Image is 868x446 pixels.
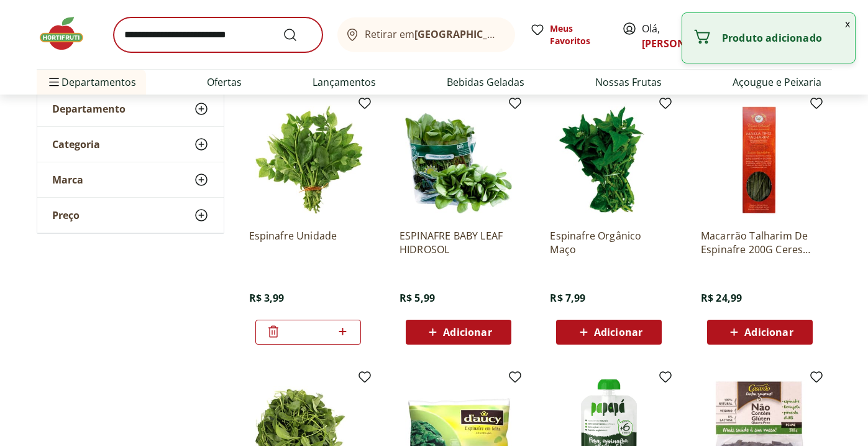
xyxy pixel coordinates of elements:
[642,21,697,51] span: Olá,
[365,29,502,40] span: Retirar em
[37,162,224,197] button: Marca
[52,174,83,186] span: Marca
[47,67,62,97] button: Menu
[701,101,819,219] img: Macarrão Talharim De Espinafre 200G Ceres Brasil
[249,229,367,256] a: Espinafre Unidade
[37,127,224,162] button: Categoria
[406,320,511,345] button: Adicionar
[447,75,524,90] a: Bebidas Geladas
[400,229,518,256] a: ESPINAFRE BABY LEAF HIDROSOL
[701,229,819,256] a: Macarrão Talharim De Espinafre 200G Ceres [GEOGRAPHIC_DATA]
[400,101,518,219] img: ESPINAFRE BABY LEAF HIDROSOL
[52,103,126,115] span: Departamento
[52,209,80,221] span: Preço
[595,75,662,90] a: Nossas Frutas
[337,17,515,52] button: Retirar em[GEOGRAPHIC_DATA]/[GEOGRAPHIC_DATA]
[701,291,742,305] span: R$ 24,99
[550,291,585,305] span: R$ 7,99
[550,101,668,219] img: Espinafre Orgânico Maço
[114,17,322,52] input: search
[37,15,99,52] img: Hortifruti
[594,327,642,337] span: Adicionar
[400,291,435,305] span: R$ 5,99
[283,27,313,42] button: Submit Search
[249,101,367,219] img: Espinafre Unidade
[722,32,845,44] p: Produto adicionado
[313,75,376,90] a: Lançamentos
[550,22,607,47] span: Meus Favoritos
[733,75,821,90] a: Açougue e Peixaria
[744,327,793,337] span: Adicionar
[556,320,662,345] button: Adicionar
[249,291,285,305] span: R$ 3,99
[840,13,855,34] button: Fechar notificação
[530,22,607,47] a: Meus Favoritos
[443,327,491,337] span: Adicionar
[414,27,624,41] b: [GEOGRAPHIC_DATA]/[GEOGRAPHIC_DATA]
[37,198,224,233] button: Preço
[550,229,668,256] a: Espinafre Orgânico Maço
[37,91,224,126] button: Departamento
[207,75,242,90] a: Ofertas
[707,320,813,345] button: Adicionar
[47,67,136,97] span: Departamentos
[642,37,723,50] a: [PERSON_NAME]
[52,138,100,151] span: Categoria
